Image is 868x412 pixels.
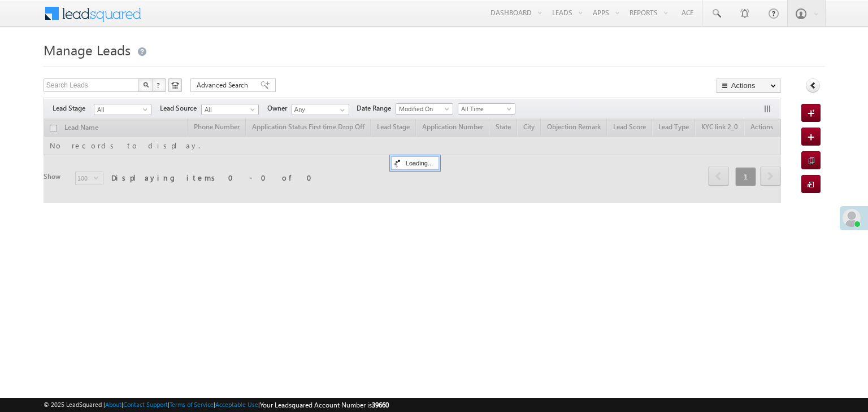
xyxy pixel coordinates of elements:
a: About [105,401,121,408]
a: All Time [458,103,515,115]
span: All [202,104,255,115]
span: All [94,104,148,115]
img: Search [143,82,149,87]
span: Advanced Search [197,80,251,90]
span: All Time [458,104,512,114]
span: Lead Stage [53,103,94,113]
a: Modified On [396,103,453,115]
a: Contact Support [123,401,168,408]
a: Acceptable Use [215,401,258,408]
span: Date Range [357,103,396,113]
a: Terms of Service [170,401,214,408]
span: Your Leadsquared Account Number is [260,401,389,409]
span: ? [157,80,162,90]
a: All [201,104,259,115]
button: ? [153,78,166,92]
span: Owner [267,103,292,113]
span: 39660 [372,401,389,409]
span: Lead Source [160,103,201,113]
a: Show All Items [334,104,348,116]
span: Manage Leads [44,41,131,59]
div: Loading... [391,156,439,170]
a: All [94,104,151,115]
span: © 2025 LeadSquared | | | | | [44,400,389,410]
input: Type to Search [292,104,349,115]
button: Actions [716,78,781,93]
span: Modified On [396,104,450,114]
